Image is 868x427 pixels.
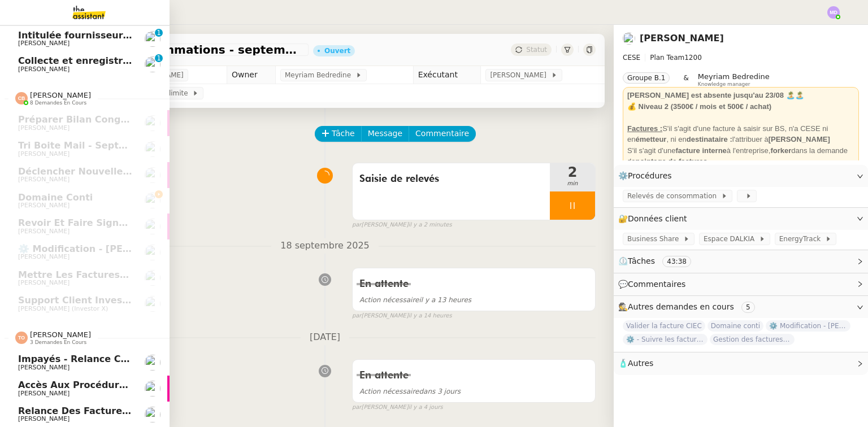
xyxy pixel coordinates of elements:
button: Commentaire [409,126,476,142]
u: Factures : [627,124,662,133]
span: En attente [359,371,409,381]
span: Meyriam Bedredine [698,72,770,81]
span: 18 septembre 2025 [271,238,379,254]
strong: émetteur [635,135,666,143]
nz-tag: 43:38 [662,256,691,267]
div: S'il s'agit d'une facture à saisir sur BS, n'a CESE ni en , ni en l'attribuer à [627,123,854,145]
span: 2 [550,165,595,179]
span: [PERSON_NAME] [18,150,70,158]
span: Meyriam Bedredine [285,69,355,81]
span: ⏲️ [618,256,701,265]
span: Statut [526,46,547,54]
div: ⏲️Tâches 43:38 [614,250,868,272]
img: svg [15,332,28,344]
span: & [683,72,688,87]
span: En attente [359,279,409,289]
div: ⚙️Procédures [614,165,868,187]
span: Relance des factures- août 2025 [18,406,186,416]
span: 🔐 [618,212,692,225]
img: users%2FHIWaaSoTa5U8ssS5t403NQMyZZE3%2Favatar%2Fa4be050e-05fa-4f28-bbe7-e7e8e4788720 [145,193,160,208]
span: Valider la facture CIEC [623,320,705,332]
img: users%2F9mvJqJUvllffspLsQzytnd0Nt4c2%2Favatar%2F82da88e3-d90d-4e39-b37d-dcb7941179ae [145,31,160,47]
span: [PERSON_NAME] [18,202,70,209]
span: [PERSON_NAME] [18,253,70,260]
img: users%2FTmb06GTIDgNLSNhTjmZ0ajWxRk83%2Favatar%2F40f2539e-5604-4681-9cfa-c67755ebd5f1 [145,381,160,396]
span: 💬 [618,280,691,289]
span: 🧴 [618,359,653,368]
span: Relevés de consommation [627,190,721,202]
div: 🕵️Autres demandes en cours 5 [614,296,868,318]
span: [PERSON_NAME] [18,228,70,235]
span: ⚙️ Modification - [PERSON_NAME] et suivi des devis sur Energy Track [766,320,850,332]
strong: pointage de factures [635,157,707,165]
div: S'il s'agit d'une à l'entreprise, dans la demande de [627,145,854,167]
img: users%2F9mvJqJUvllffspLsQzytnd0Nt4c2%2Favatar%2F82da88e3-d90d-4e39-b37d-dcb7941179ae [145,141,160,157]
span: il y a 2 minutes [409,220,452,230]
span: [PERSON_NAME] [18,279,70,286]
span: il y a 4 jours [409,403,443,412]
span: [PERSON_NAME] [30,91,91,99]
span: 🕵️ [618,302,759,311]
strong: facture interne [676,146,727,155]
small: [PERSON_NAME] [352,403,443,412]
nz-badge-sup: 1 [155,54,163,62]
p: 1 [157,54,161,64]
span: Domaine conti [708,320,763,332]
div: 💬Commentaires [614,273,868,295]
span: [PERSON_NAME] [18,390,70,397]
span: Domaine conti [18,192,93,203]
div: 🔐Données client [614,208,868,230]
strong: 💰 Niveau 2 (3500€ / mois et 500€ / achat) [627,102,771,111]
span: Message [368,127,402,140]
span: Impayés - Relance client - 1 septembre 2025 [18,354,248,364]
button: Tâche [315,126,362,142]
span: Revoir et faire signer l'accord de subvention [18,217,253,228]
span: [PERSON_NAME] [18,124,70,132]
span: [PERSON_NAME] [490,69,550,81]
span: Gestion des factures fournisseurs - 1 septembre 2025 [710,334,795,345]
span: ⚙️ Modification - [PERSON_NAME] et suivi des devis sur Energy Track [18,243,374,254]
nz-badge-sup: 1 [155,29,163,37]
span: Knowledge manager [698,81,750,88]
span: Commentaire [415,127,469,140]
button: Message [361,126,409,142]
span: [PERSON_NAME] [18,40,70,47]
strong: [PERSON_NAME] est absente jusqu'au 23/08 🏝️🏝️ [627,91,804,99]
strong: destinataire : [687,135,732,143]
div: 🧴Autres [614,352,868,374]
span: Espace DALKIA [704,233,759,245]
span: Plan Team [650,54,684,62]
span: Autres demandes en cours [628,302,734,311]
p: 1 [157,29,161,39]
img: users%2FlYQRlXr5PqQcMLrwReJQXYQRRED2%2Favatar%2F8da5697c-73dd-43c4-b23a-af95f04560b4 [145,355,160,371]
img: users%2FDCmYZYlyM0RnX2UwTikztvhj37l1%2Favatar%2F1649536894322.jpeg [145,270,160,286]
strong: forker [770,146,791,155]
span: Intitulée fournisseur Céramiques [PERSON_NAME] [18,30,274,41]
span: Autres [628,359,653,368]
small: [PERSON_NAME] [352,220,452,230]
img: users%2FrssbVgR8pSYriYNmUDKzQX9syo02%2Favatar%2Fb215b948-7ecd-4adc-935c-e0e4aeaee93e [145,407,160,422]
span: EnergyTrack [779,233,825,245]
span: Business Share [627,233,683,245]
span: [PERSON_NAME] [18,66,70,73]
nz-tag: Groupe B.1 [623,72,670,84]
span: ⚙️ [618,169,677,182]
span: par [352,220,362,230]
span: il y a 13 heures [359,296,471,304]
span: 1200 [684,54,702,62]
img: users%2F9mvJqJUvllffspLsQzytnd0Nt4c2%2Favatar%2F82da88e3-d90d-4e39-b37d-dcb7941179ae [145,56,160,72]
td: Exécutant [413,66,481,84]
span: il y a 14 heures [409,311,452,321]
span: dans 3 jours [359,387,461,395]
img: users%2FrxcTinYCQST3nt3eRyMgQ024e422%2Favatar%2Fa0327058c7192f72952294e6843542370f7921c3.jpg [145,219,160,234]
img: users%2FrxcTinYCQST3nt3eRyMgQ024e422%2Favatar%2Fa0327058c7192f72952294e6843542370f7921c3.jpg [145,115,160,131]
span: Action nécessaire [359,296,419,304]
nz-tag: 5 [741,302,755,313]
img: users%2FHIWaaSoTa5U8ssS5t403NQMyZZE3%2Favatar%2Fa4be050e-05fa-4f28-bbe7-e7e8e4788720 [623,32,635,45]
span: Commentaires [628,280,685,289]
img: svg [15,92,28,104]
img: users%2FDBF5gIzOT6MfpzgDQC7eMkIK8iA3%2Favatar%2Fd943ca6c-06ba-4e73-906b-d60e05e423d3 [145,167,160,183]
span: Déclencher nouvelle procédure email [18,166,209,177]
span: [PERSON_NAME] [18,364,70,371]
div: Ouvert [324,47,350,54]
